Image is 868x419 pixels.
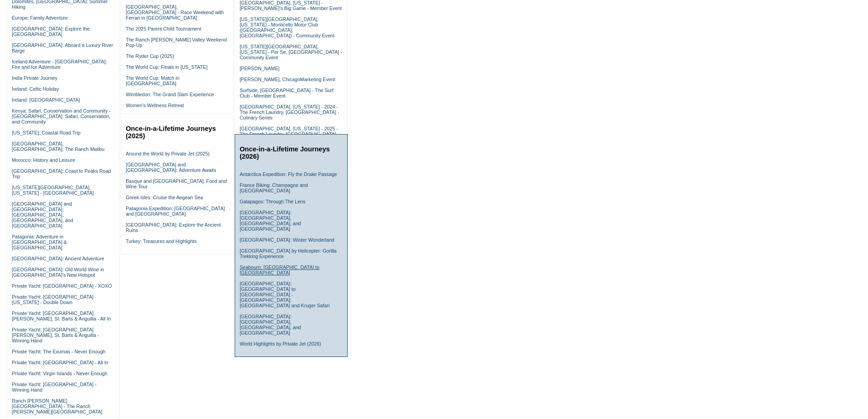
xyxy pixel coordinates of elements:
a: [GEOGRAPHIC_DATA] and [GEOGRAPHIC_DATA]: Adventure Awaits [126,162,216,173]
a: [GEOGRAPHIC_DATA], [US_STATE] - 2025 - The French Laundry, [GEOGRAPHIC_DATA] - Culinary Series [240,126,339,142]
a: Turkey: Treasures and Highlights [126,238,197,244]
a: The Ranch [PERSON_NAME] Valley Weekend Pop-Up [126,37,227,48]
a: Surfside, [GEOGRAPHIC_DATA] - The Surf Club - Member Event [240,88,334,98]
a: Private Yacht: The Exumas - Never Enough [12,349,106,354]
a: [GEOGRAPHIC_DATA]: [GEOGRAPHIC_DATA], [GEOGRAPHIC_DATA], and [GEOGRAPHIC_DATA] [240,210,301,232]
a: Kenya: Safari, Conservation and Community - [GEOGRAPHIC_DATA]: Safari, Conservation, and Community [12,108,111,124]
a: Once-in-a-Lifetime Journeys (2025) [126,125,216,140]
a: [GEOGRAPHIC_DATA]: Explore the [GEOGRAPHIC_DATA] [12,26,90,37]
a: [GEOGRAPHIC_DATA] and [GEOGRAPHIC_DATA]: [GEOGRAPHIC_DATA], [GEOGRAPHIC_DATA], and [GEOGRAPHIC_DATA] [12,201,73,228]
a: Private Yacht: [GEOGRAPHIC_DATA][PERSON_NAME], St. Barts & Anguilla - Winning Hand [12,327,99,343]
a: Antarctica Expedition: Fly the Drake Passage [240,171,337,177]
a: [US_STATE][GEOGRAPHIC_DATA], [US_STATE] - Monticello Motor Club ([GEOGRAPHIC_DATA], [GEOGRAPHIC_D... [240,16,334,38]
a: [GEOGRAPHIC_DATA]: Old World Wine in [GEOGRAPHIC_DATA]'s New Hotspot [12,267,104,278]
a: Ireland: Celtic Holiday [12,86,59,92]
a: Basque and [GEOGRAPHIC_DATA]: Food and Wine Tour [126,178,227,189]
a: Private Yacht: [GEOGRAPHIC_DATA] - XOXO [12,283,112,289]
a: Ranch [PERSON_NAME][GEOGRAPHIC_DATA] - The Ranch [PERSON_NAME][GEOGRAPHIC_DATA] [12,398,103,414]
a: Women's Wellness Retreat [126,103,184,108]
a: Patagonia Expedition: [GEOGRAPHIC_DATA] and [GEOGRAPHIC_DATA] [126,206,225,217]
a: [US_STATE]: Coastal Road Trip [12,130,81,135]
a: Once-in-a-Lifetime Journeys (2026) [240,145,330,160]
a: The World Cup: Match in [GEOGRAPHIC_DATA] [126,75,180,86]
a: [PERSON_NAME] [240,66,280,71]
a: Wimbledon: The Grand Slam Experience [126,92,214,97]
a: [PERSON_NAME], ChicagoMarketing Event [240,77,335,82]
a: Private Yacht: [GEOGRAPHIC_DATA][PERSON_NAME], St. Barts & Anguilla - All In [12,310,111,321]
a: Iceland Adventure - [GEOGRAPHIC_DATA]: Fire and Ice Adventure [12,59,107,70]
a: World Highlights by Private Jet (2026) [240,341,321,347]
a: Private Yacht: Virgin Islands - Never Enough [12,371,108,376]
a: Private Yacht: [GEOGRAPHIC_DATA][US_STATE] - Double Down [12,294,93,305]
a: France Biking: Champagne and [GEOGRAPHIC_DATA] [240,182,308,193]
a: [GEOGRAPHIC_DATA], [US_STATE] - 2024 - The French Laundry, [GEOGRAPHIC_DATA] - Culinary Series [240,104,339,120]
a: Greek Isles: Cruise the Aegean Sea [126,195,203,200]
a: The Ryder Cup (2025) [126,53,174,59]
a: Private Yacht: [GEOGRAPHIC_DATA] - Winning Hand [12,382,97,393]
a: Morocco: History and Leisure [12,157,75,163]
a: [GEOGRAPHIC_DATA], [GEOGRAPHIC_DATA] - Race Weekend with Ferrari in [GEOGRAPHIC_DATA] [126,4,224,21]
a: India Private Journey [12,75,57,81]
a: The World Cup: Finals in [US_STATE] [126,64,207,70]
a: [US_STATE][GEOGRAPHIC_DATA], [US_STATE] - [GEOGRAPHIC_DATA] [12,185,94,196]
a: [GEOGRAPHIC_DATA]: [GEOGRAPHIC_DATA] to [GEOGRAPHIC_DATA] - [GEOGRAPHIC_DATA]: [GEOGRAPHIC_DATA] ... [240,281,329,308]
a: Around the World by Private Jet (2025) [126,151,210,156]
a: [GEOGRAPHIC_DATA]: Aboard a Luxury River Barge [12,42,113,53]
a: Ireland: [GEOGRAPHIC_DATA] [12,97,80,103]
a: [GEOGRAPHIC_DATA] by Helicopter: Gorilla Trekking Experience [240,248,337,259]
a: [GEOGRAPHIC_DATA], [GEOGRAPHIC_DATA]: The Ranch Malibu [12,141,104,152]
a: [GEOGRAPHIC_DATA]: Ancient Adventure [12,256,104,261]
a: Private Yacht: [GEOGRAPHIC_DATA] - All In [12,360,108,365]
a: [GEOGRAPHIC_DATA]: Coast to Peaks Road Trip [12,168,111,179]
a: Patagonia: Adventure in [GEOGRAPHIC_DATA] & [GEOGRAPHIC_DATA] [12,234,67,250]
a: [GEOGRAPHIC_DATA]: [GEOGRAPHIC_DATA], [GEOGRAPHIC_DATA], and [GEOGRAPHIC_DATA] [240,314,301,336]
a: [US_STATE][GEOGRAPHIC_DATA], [US_STATE] - Per Se, [GEOGRAPHIC_DATA] - Community Event [240,44,342,60]
a: The 2025 Parent Child Tournament [126,26,201,31]
a: Seabourn: [GEOGRAPHIC_DATA] to [GEOGRAPHIC_DATA] [240,264,319,275]
a: Europe: Family Adventure [12,15,68,21]
a: Galapagos: Through The Lens [240,199,305,204]
a: [GEOGRAPHIC_DATA]: Winter Wonderland [240,237,334,243]
a: [GEOGRAPHIC_DATA]: Explore the Ancient Ruins [126,222,221,233]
